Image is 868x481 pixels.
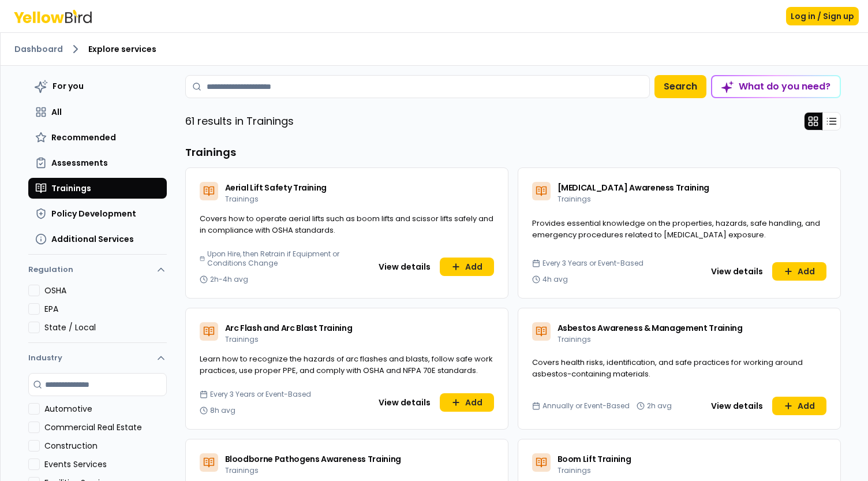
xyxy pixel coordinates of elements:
[558,194,591,204] span: Trainings
[53,80,84,92] span: For you
[28,152,167,173] button: Assessments
[558,334,591,344] span: Trainings
[200,213,493,236] span: Covers how to operate aerial lifts such as boom lifts and scissor lifts safely and in compliance ...
[44,422,167,433] label: Commercial Real Estate
[200,353,493,376] span: Learn how to recognize the hazards of arc flashes and blasts, follow safe work practices, use pro...
[207,249,342,268] span: Upon Hire, then Retrain if Equipment or Conditions Change
[704,397,770,415] button: View details
[28,127,167,148] button: Recommended
[51,233,134,245] span: Additional Services
[51,157,108,169] span: Assessments
[558,453,631,465] span: Boom Lift Training
[88,43,156,55] span: Explore services
[28,285,167,342] div: Regulation
[44,440,167,452] label: Construction
[704,262,770,281] button: View details
[225,322,353,334] span: Arc Flash and Arc Blast Training
[225,182,327,193] span: Aerial Lift Safety Training
[440,258,494,276] button: Add
[28,75,167,97] button: For you
[210,275,248,284] span: 2h-4h avg
[51,182,91,194] span: Trainings
[786,7,859,25] button: Log in / Sign up
[44,403,167,415] label: Automotive
[558,465,591,475] span: Trainings
[44,322,167,333] label: State / Local
[372,258,437,276] button: View details
[44,458,167,470] label: Events Services
[28,343,167,373] button: Industry
[225,194,259,204] span: Trainings
[44,303,167,315] label: EPA
[225,453,401,465] span: Bloodborne Pathogens Awareness Training
[44,285,167,296] label: OSHA
[210,406,235,415] span: 8h avg
[542,401,630,411] span: Annually or Event-Based
[14,42,854,56] nav: breadcrumb
[532,357,803,379] span: Covers health risks, identification, and safe practices for working around asbestos-containing ma...
[532,218,820,240] span: Provides essential knowledge on the properties, hazards, safe handling, and emergency procedures ...
[51,132,116,143] span: Recommended
[440,393,494,412] button: Add
[772,397,826,415] button: Add
[28,102,167,122] button: All
[711,75,841,98] button: What do you need?
[654,75,706,98] button: Search
[14,43,63,55] a: Dashboard
[558,182,709,193] span: [MEDICAL_DATA] Awareness Training
[51,208,136,219] span: Policy Development
[225,334,259,344] span: Trainings
[210,390,311,399] span: Every 3 Years or Event-Based
[28,259,167,285] button: Regulation
[647,401,672,411] span: 2h avg
[28,178,167,199] button: Trainings
[542,259,643,268] span: Every 3 Years or Event-Based
[185,113,294,129] p: 61 results in Trainings
[372,393,437,412] button: View details
[225,465,259,475] span: Trainings
[51,106,62,118] span: All
[712,76,840,97] div: What do you need?
[558,322,743,334] span: Asbestos Awareness & Management Training
[28,229,167,249] button: Additional Services
[28,203,167,224] button: Policy Development
[772,262,826,281] button: Add
[185,144,841,161] h3: Trainings
[542,275,568,284] span: 4h avg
